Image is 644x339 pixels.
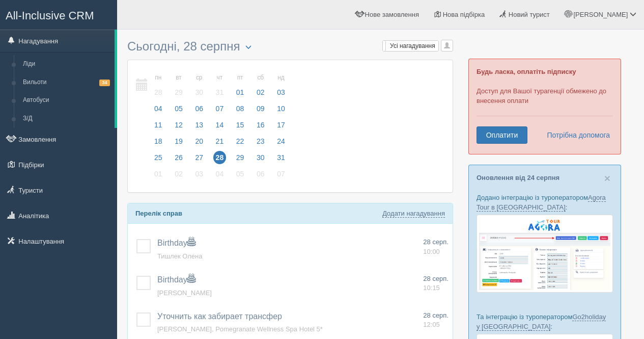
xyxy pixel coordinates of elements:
a: 15 [231,119,250,136]
span: 29 [234,151,247,164]
a: 10 [271,103,288,119]
a: 28 серп. 10:00 [423,238,449,256]
a: 18 [149,136,168,152]
span: 06 [192,102,206,115]
span: 01 [234,86,247,99]
span: 28 [152,86,165,99]
a: Ліди [18,55,115,73]
span: 06 [254,167,267,180]
span: 14 [213,118,227,132]
a: 25 [149,152,168,168]
a: 08 [231,103,250,119]
span: 10:15 [423,284,440,292]
span: 15 [234,118,247,132]
a: Оновлення від 24 серпня [477,174,559,181]
span: 02 [172,167,185,180]
span: 09 [254,102,267,115]
a: Birthday [157,239,195,247]
span: 03 [274,86,288,99]
p: Додано інтеграцію із туроператором : [477,193,613,212]
span: 20 [192,135,206,148]
a: 05 [169,103,188,119]
small: вт [172,73,185,82]
a: 02 [169,168,188,185]
b: Будь ласка, оплатіть підписку [477,68,576,75]
a: пт 01 [231,68,250,103]
a: [PERSON_NAME], Pomegranate Wellness Spa Hotel 5* [157,325,323,333]
a: Оплатити [477,126,527,144]
small: пт [234,73,247,82]
span: Тишлек Олена [157,252,202,260]
span: 30 [192,86,206,99]
a: 20 [189,136,209,152]
span: All-Inclusive CRM [6,9,94,22]
span: 10 [274,102,288,115]
small: ср [192,73,206,82]
span: 07 [213,102,227,115]
span: Усі нагадування [390,42,435,49]
span: 10:00 [423,248,440,255]
a: 26 [169,152,188,168]
a: 23 [251,136,270,152]
span: 01 [152,167,165,180]
a: 16 [251,119,270,136]
a: Додати нагадування [382,210,445,218]
span: 23 [254,135,267,148]
a: нд 03 [271,68,288,103]
a: З/Д [18,110,115,128]
span: 11 [152,118,165,132]
span: 29 [172,86,185,99]
a: All-Inclusive CRM [1,1,117,29]
small: пн [152,73,165,82]
span: 19 [172,135,185,148]
span: 30 [254,151,267,164]
a: 11 [149,119,168,136]
a: вт 29 [169,68,188,103]
a: [PERSON_NAME] [157,289,212,297]
a: 27 [189,152,209,168]
span: 08 [234,102,247,115]
h3: Сьогодні, 28 серпня [127,40,453,55]
a: Вильоти34 [18,73,115,92]
a: пн 28 [149,68,168,103]
a: 07 [210,103,230,119]
span: 27 [192,151,206,164]
a: 28 серп. 12:05 [423,311,449,330]
span: 28 серп. [423,275,449,282]
a: 28 [210,152,230,168]
span: 28 серп. [423,238,449,246]
p: Та інтеграцію із туроператором : [477,312,613,331]
span: 31 [213,86,227,99]
span: 02 [254,86,267,99]
a: 04 [210,168,230,185]
span: 05 [234,167,247,180]
span: 28 [213,151,227,164]
a: 03 [189,168,209,185]
a: 13 [189,119,209,136]
a: чт 31 [210,68,230,103]
div: Доступ для Вашої турагенції обмежено до внесення оплати [468,59,621,154]
a: ср 30 [189,68,209,103]
span: 07 [274,167,288,180]
a: 09 [251,103,270,119]
a: 22 [231,136,250,152]
a: 24 [271,136,288,152]
span: 34 [99,80,110,86]
a: 01 [149,168,168,185]
span: 21 [213,135,227,148]
a: 05 [231,168,250,185]
span: Уточнить как забирает трансфер [157,312,282,321]
span: 17 [274,118,288,132]
span: 12 [172,118,185,132]
span: 04 [152,102,165,115]
a: 06 [189,103,209,119]
span: 03 [192,167,206,180]
small: сб [254,73,267,82]
a: 07 [271,168,288,185]
a: Автобуси [18,91,115,110]
a: 30 [251,152,270,168]
span: × [604,172,610,184]
span: 05 [172,102,185,115]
